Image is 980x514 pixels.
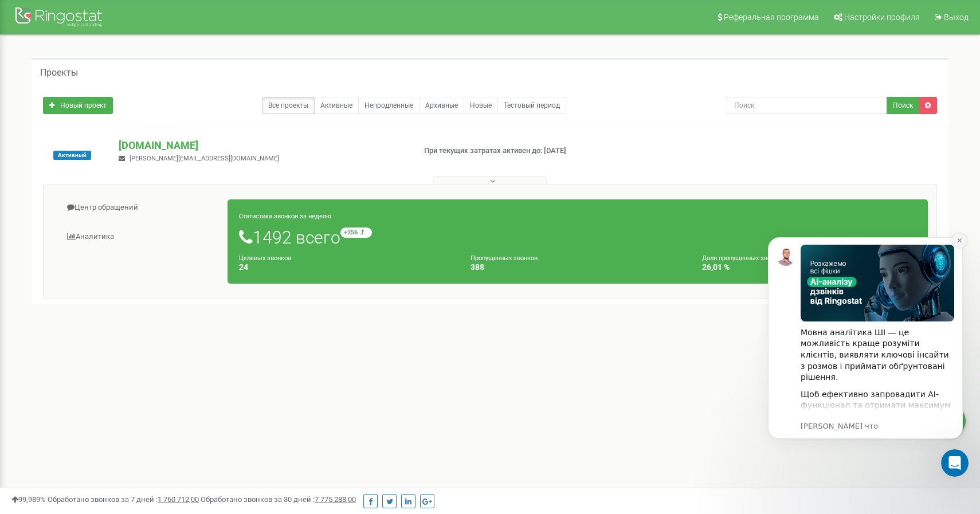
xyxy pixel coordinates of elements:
span: Выход [944,13,969,22]
a: Новые [464,97,498,114]
h5: Проекты [40,68,78,78]
a: Новый проект [43,97,113,114]
h4: 388 [471,263,685,272]
h4: 26,01 % [702,263,916,272]
small: Целевых звонков [239,254,291,262]
span: Настройки профиля [844,13,920,22]
a: Центр обращений [52,194,228,222]
p: [DOMAIN_NAME] [119,138,405,153]
span: [PERSON_NAME][EMAIL_ADDRESS][DOMAIN_NAME] [130,155,279,162]
small: Доля пропущенных звонков [702,254,785,262]
a: Непродленные [358,97,420,114]
span: Обработано звонков за 7 дней : [48,495,199,504]
u: 1 760 712,00 [158,495,199,504]
button: Поиск [887,97,919,114]
span: 99,989% [11,495,46,504]
small: Пропущенных звонков [471,254,538,262]
h4: 24 [239,263,453,272]
span: Реферальная программа [724,13,819,22]
iframe: Intercom live chat [941,449,969,477]
span: Обработано звонков за 30 дней : [201,495,356,504]
a: Тестовый период [497,97,566,114]
a: Все проекты [262,97,315,114]
p: При текущих затратах активен до: [DATE] [424,146,635,156]
small: +256 [340,227,372,238]
iframe: Intercom notifications сообщение [751,220,980,483]
u: 7 775 288,00 [315,495,356,504]
input: Поиск [727,97,888,114]
h1: 1492 всего [239,227,916,247]
a: Архивные [419,97,464,114]
a: Аналитика [52,223,228,251]
small: Статистика звонков за неделю [239,213,331,220]
a: Активные [314,97,359,114]
span: Активный [53,151,91,160]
